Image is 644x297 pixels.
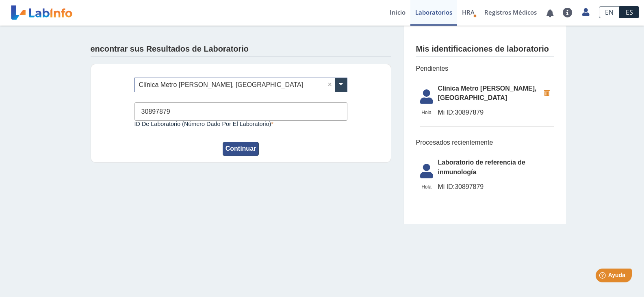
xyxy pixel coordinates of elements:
[416,44,549,53] font: Mis identificaciones de laboratorio
[421,110,432,115] font: Hola
[605,8,614,17] font: EN
[328,80,335,90] span: Borrar todo
[455,183,484,190] font: 30897879
[134,121,271,127] font: ID de laboratorio (número dado por el laboratorio)
[416,65,449,72] font: Pendientes
[421,184,432,190] font: Hola
[438,159,525,176] font: Laboratorio de referencia de inmunología
[572,265,635,288] iframe: Lanzador de widgets de ayuda
[390,8,405,16] font: Inicio
[223,142,259,156] button: Continuar
[91,44,249,53] font: encontrar sus Resultados de Laboratorio
[455,109,484,116] font: 30897879
[438,109,455,116] font: Mi ID:
[626,8,633,17] font: ES
[438,85,537,102] font: Clínica Metro [PERSON_NAME], [GEOGRAPHIC_DATA]
[484,8,537,16] font: Registros Médicos
[415,8,452,16] font: Laboratorios
[416,139,493,146] font: Procesados recientemente
[462,8,475,16] font: HRA
[438,183,455,190] font: Mi ID:
[226,145,256,152] font: Continuar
